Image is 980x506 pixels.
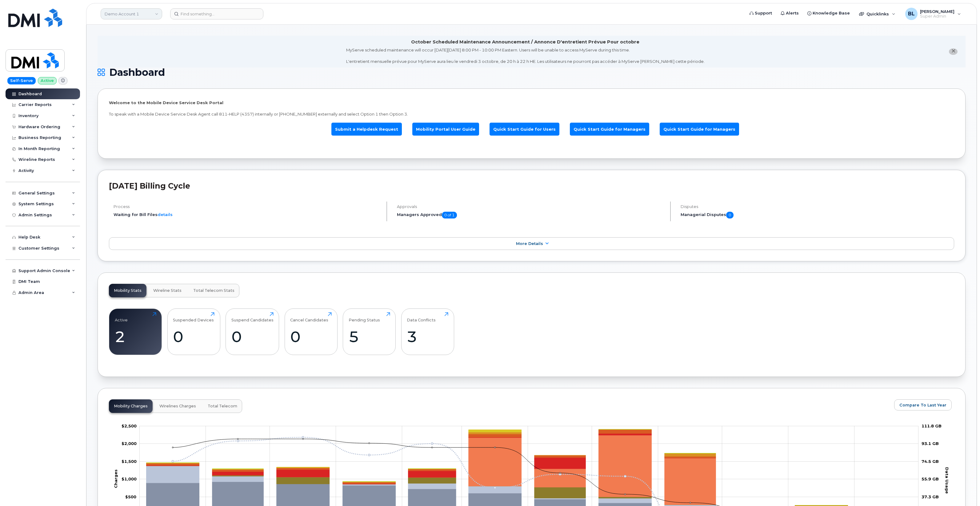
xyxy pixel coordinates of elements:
tspan: Data Usage [945,467,950,494]
a: Mobility Portal User Guide [412,123,479,136]
div: 3 [407,328,448,346]
a: details [158,212,173,217]
span: Compare To Last Year [899,402,946,408]
h2: [DATE] Billing Cycle [109,181,954,190]
p: Welcome to the Mobile Device Service Desk Portal [109,100,954,106]
div: Suspended Devices [173,312,214,322]
h5: Managers Approved [397,212,665,218]
div: 2 [115,328,156,346]
span: 0 [726,212,734,218]
a: Quick Start Guide for Managers [660,123,739,136]
tspan: $1,000 [122,477,137,482]
span: 0 of 1 [442,212,457,218]
div: 0 [290,328,332,346]
li: Waiting for Bill Files [114,212,381,218]
h4: Disputes [681,204,954,209]
div: 0 [173,328,214,346]
tspan: $500 [125,494,136,499]
a: Data Conflicts3 [407,312,448,352]
tspan: 111.8 GB [922,423,942,428]
g: $0 [125,494,136,499]
div: October Scheduled Maintenance Announcement / Annonce D'entretient Prévue Pour octobre [411,39,639,45]
a: Cancel Candidates0 [290,312,332,352]
span: Dashboard [109,68,165,77]
a: Suspend Candidates0 [231,312,274,352]
tspan: 37.3 GB [922,494,939,499]
div: 0 [231,328,274,346]
h4: Process [114,204,381,209]
a: Submit a Helpdesk Request [331,123,402,136]
a: Suspended Devices0 [173,312,214,352]
a: Quick Start Guide for Users [490,123,559,136]
tspan: 74.5 GB [922,459,939,464]
div: Cancel Candidates [290,312,328,322]
button: Compare To Last Year [894,399,952,410]
tspan: 93.1 GB [922,441,939,446]
tspan: Charges [113,469,118,488]
a: Active2 [115,312,156,352]
g: $0 [122,441,137,446]
div: Active [115,312,128,322]
span: Total Telecom [208,404,237,409]
p: To speak with a Mobile Device Service Desk Agent call 811-HELP (4357) internally or [PHONE_NUMBER... [109,111,954,117]
tspan: $2,500 [122,423,137,428]
h5: Managerial Disputes [681,212,954,218]
div: Pending Status [349,312,380,322]
button: close notification [949,48,958,55]
div: 5 [349,328,390,346]
tspan: 55.9 GB [922,477,939,482]
div: MyServe scheduled maintenance will occur [DATE][DATE] 8:00 PM - 10:00 PM Eastern. Users will be u... [346,47,705,64]
span: More Details [516,241,543,246]
div: Data Conflicts [407,312,436,322]
g: $0 [122,459,137,464]
tspan: $2,000 [122,441,137,446]
a: Pending Status5 [349,312,390,352]
span: Wireline Stats [153,288,182,293]
a: Quick Start Guide for Managers [570,123,649,136]
div: Suspend Candidates [231,312,274,322]
tspan: $1,500 [122,459,137,464]
h4: Approvals [397,204,665,209]
span: Total Telecom Stats [193,288,234,293]
g: $0 [122,477,137,482]
g: $0 [122,423,137,428]
span: Wirelines Charges [159,404,196,409]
